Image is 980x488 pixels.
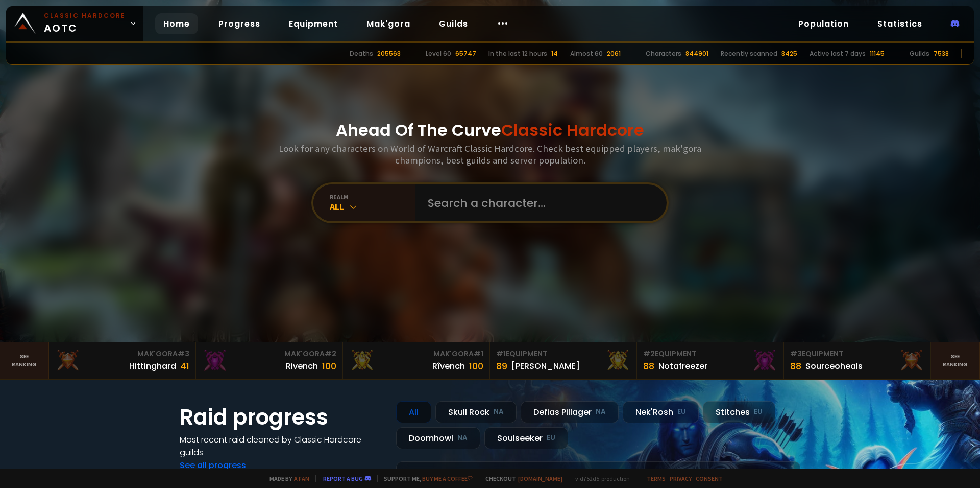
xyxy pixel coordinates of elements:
span: # 2 [325,348,336,359]
a: Progress [210,13,268,34]
div: Doomhowl [396,427,480,449]
div: Defias Pillager [521,401,619,423]
a: #1Equipment89[PERSON_NAME] [490,342,637,379]
a: See all progress [180,459,246,471]
div: realm [330,193,415,201]
div: Rivench [286,360,318,373]
a: Equipment [281,13,346,34]
div: 100 [469,359,483,373]
span: # 3 [790,348,802,359]
small: EU [677,407,686,417]
div: All [396,401,431,423]
a: Mak'Gora#1Rîvench100 [343,342,490,379]
a: Mak'gora [358,13,419,34]
div: 205563 [377,49,401,58]
div: 88 [790,359,801,373]
div: Active last 7 days [810,49,866,58]
a: Statistics [869,13,930,34]
a: Mak'Gora#2Rivench100 [196,342,343,379]
input: Search a character... [422,184,654,221]
div: Equipment [790,348,924,359]
a: Home [155,13,198,34]
div: 2061 [607,49,621,58]
div: Hittinghard [129,360,176,373]
div: 844901 [685,49,708,58]
span: Made by [263,475,309,482]
div: 65747 [455,49,476,58]
a: Report a bug [323,475,363,482]
span: # 1 [496,348,506,359]
div: 100 [322,359,336,373]
div: 7538 [934,49,949,58]
small: Classic Hardcore [44,11,126,20]
div: Mak'Gora [202,348,336,359]
div: Rîvench [432,360,465,373]
div: Notafreezer [658,360,707,373]
a: Classic HardcoreAOTC [6,6,143,41]
a: Seeranking [931,342,980,379]
div: Recently scanned [721,49,777,58]
div: Stitches [703,401,775,423]
div: 11145 [870,49,885,58]
a: Guilds [431,13,476,34]
h1: Ahead Of The Curve [336,118,644,143]
div: All [330,201,415,213]
small: NA [494,407,504,417]
a: Buy me a coffee [422,475,473,482]
small: EU [754,407,763,417]
h1: Raid progress [180,401,384,433]
a: [DOMAIN_NAME] [518,475,562,482]
div: Equipment [643,348,777,359]
a: #2Equipment88Notafreezer [637,342,784,379]
div: [PERSON_NAME] [511,360,580,373]
div: In the last 12 hours [488,49,547,58]
div: 3425 [781,49,797,58]
a: a fan [294,475,309,482]
small: NA [457,433,468,443]
div: Skull Rock [435,401,517,423]
div: Soulseeker [484,427,568,449]
span: Classic Hardcore [501,119,644,142]
div: Mak'Gora [349,348,483,359]
div: Deaths [350,49,373,58]
div: 88 [643,359,654,373]
span: v. d752d5 - production [569,475,630,482]
span: # 2 [643,348,655,359]
span: Support me, [377,475,473,482]
a: Population [790,13,857,34]
a: Mak'Gora#3Hittinghard41 [49,342,196,379]
small: EU [547,433,555,443]
a: #3Equipment88Sourceoheals [784,342,931,379]
div: Equipment [496,348,630,359]
div: 89 [496,359,507,373]
div: Characters [646,49,681,58]
span: # 1 [474,348,483,359]
div: Guilds [910,49,929,58]
a: Privacy [670,475,692,482]
span: # 3 [178,348,189,359]
div: Sourceoheals [805,360,863,373]
div: Almost 60 [570,49,603,58]
div: Level 60 [426,49,451,58]
a: Terms [647,475,666,482]
h4: Most recent raid cleaned by Classic Hardcore guilds [180,433,384,459]
h3: Look for any characters on World of Warcraft Classic Hardcore. Check best equipped players, mak'g... [275,143,705,166]
small: NA [596,407,606,417]
div: 14 [551,49,558,58]
div: Nek'Rosh [623,401,699,423]
span: AOTC [44,11,126,36]
a: Consent [696,475,723,482]
div: 41 [180,359,189,373]
span: Checkout [479,475,562,482]
div: Mak'Gora [55,348,189,359]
